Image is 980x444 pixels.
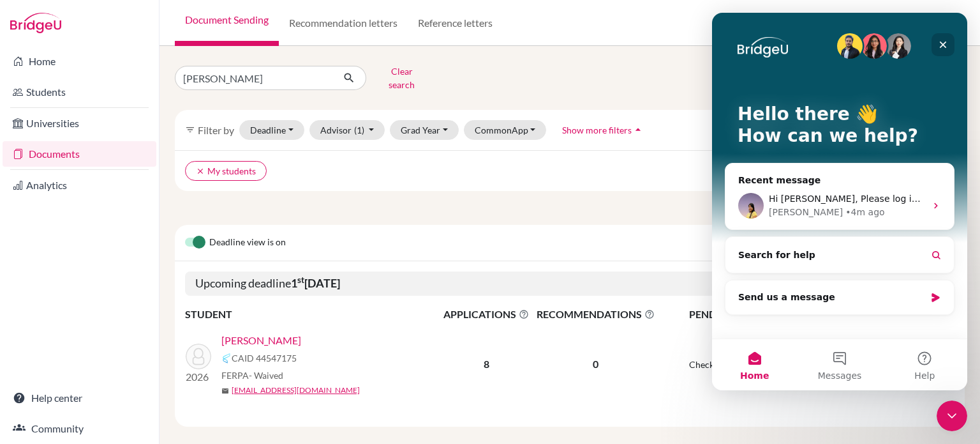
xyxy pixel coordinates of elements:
[309,120,385,140] button: Advisor(1)
[366,61,437,95] button: Clear search
[185,272,954,296] h5: Upcoming deadline
[232,385,360,396] a: [EMAIL_ADDRESS][DOMAIN_NAME]
[551,120,655,140] button: Show more filtersarrow_drop_up
[221,333,301,348] a: [PERSON_NAME]
[221,369,283,382] span: FERPA
[291,276,340,290] b: 1 [DATE]
[632,123,644,136] i: arrow_drop_up
[866,11,965,35] button: [PERSON_NAME]
[10,13,61,33] img: Bridge-U
[441,307,531,322] span: APPLICATIONS
[533,356,658,372] p: 0
[196,167,205,176] i: clear
[186,344,211,369] img: Lim, Amanda
[209,235,286,250] span: Deadline view is on
[297,275,304,285] sup: st
[185,125,195,135] i: filter_list
[689,359,799,370] span: Check on each uni's website
[712,13,967,390] iframe: Intercom live chat
[3,111,156,136] a: Universities
[221,387,229,395] span: mail
[3,79,156,105] a: Students
[3,172,156,198] a: Analytics
[3,416,156,441] a: Community
[239,120,304,140] button: Deadline
[937,401,967,431] iframe: Intercom live chat
[484,358,489,370] b: 8
[689,307,862,322] span: PENDING DOCS
[249,370,283,381] span: - Waived
[3,49,156,74] a: Home
[562,125,632,135] span: Show more filters
[175,66,333,90] input: Find student by name...
[464,120,547,140] button: CommonApp
[354,125,364,135] span: (1)
[185,306,440,323] th: STUDENT
[232,351,297,365] span: CAID 44547175
[186,369,211,385] p: 2026
[390,120,459,140] button: Grad Year
[533,307,658,322] span: RECOMMENDATIONS
[3,385,156,411] a: Help center
[185,161,267,181] button: clearMy students
[221,353,232,364] img: Common App logo
[3,141,156,167] a: Documents
[198,124,234,136] span: Filter by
